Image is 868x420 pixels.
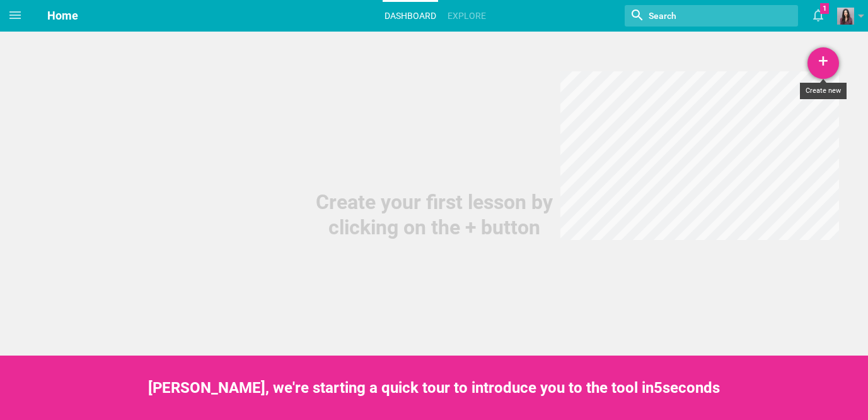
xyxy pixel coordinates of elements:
div: Create new [800,83,847,99]
div: + [807,47,839,79]
a: Explore [446,2,488,30]
span: 5 [654,379,663,397]
div: Create your first lesson by clicking on the + button [308,189,560,240]
input: Search [647,8,751,24]
span: [PERSON_NAME], we're starting a quick tour to introduce you to the tool in [148,379,654,397]
span: seconds [663,379,720,397]
span: Home [47,9,78,22]
a: Dashboard [383,2,438,30]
